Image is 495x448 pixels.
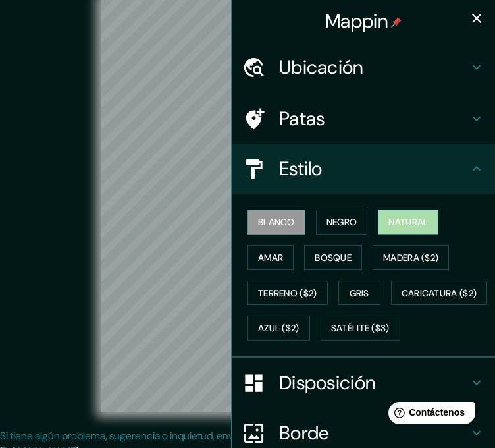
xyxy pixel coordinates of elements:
font: Amar [258,252,283,264]
div: Ubicación [232,42,495,92]
font: Blanco [258,216,295,228]
button: Terreno ($2) [247,281,328,306]
font: Patas [279,106,325,131]
font: Negro [326,216,357,228]
font: Caricatura ($2) [402,287,477,299]
button: Natural [378,210,438,235]
font: Terreno ($2) [258,287,317,299]
font: Natural [388,216,428,228]
font: Azul ($2) [258,323,300,335]
iframe: Lanzador de widgets de ayuda [378,397,481,434]
button: Blanco [247,210,305,235]
font: Satélite ($3) [331,323,390,335]
button: Gris [338,281,380,306]
font: Ubicación [279,55,364,80]
div: Disposición [232,358,495,408]
button: Satélite ($3) [321,316,400,341]
button: Negro [316,210,368,235]
button: Azul ($2) [247,316,310,341]
button: Amar [247,245,294,270]
button: Madera ($2) [373,245,449,270]
div: Estilo [232,144,495,194]
img: pin-icon.png [391,17,402,28]
font: Estilo [279,156,323,181]
button: Bosque [304,245,362,270]
font: Gris [350,287,369,299]
div: Patas [232,94,495,144]
button: Caricatura ($2) [391,281,488,306]
font: Disposición [279,370,376,395]
font: Borde [279,420,330,445]
font: Bosque [315,252,352,264]
font: Madera ($2) [383,252,438,264]
font: Mappin [325,9,388,34]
